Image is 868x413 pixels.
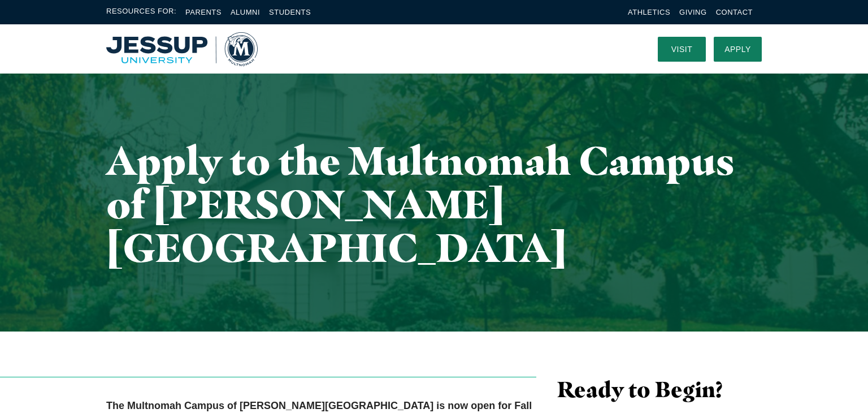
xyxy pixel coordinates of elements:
[106,139,762,269] h1: Apply to the Multnomah Campus of [PERSON_NAME][GEOGRAPHIC_DATA]
[106,6,176,19] span: Resources For:
[106,32,258,66] img: Multnomah University Logo
[714,37,762,62] a: Apply
[628,8,670,16] a: Athletics
[679,8,707,16] a: Giving
[269,8,311,16] a: Students
[106,32,258,66] a: Home
[658,37,706,62] a: Visit
[185,8,222,16] a: Parents
[557,377,762,403] h3: Ready to Begin?
[231,8,260,16] a: Alumni
[716,8,753,16] a: Contact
